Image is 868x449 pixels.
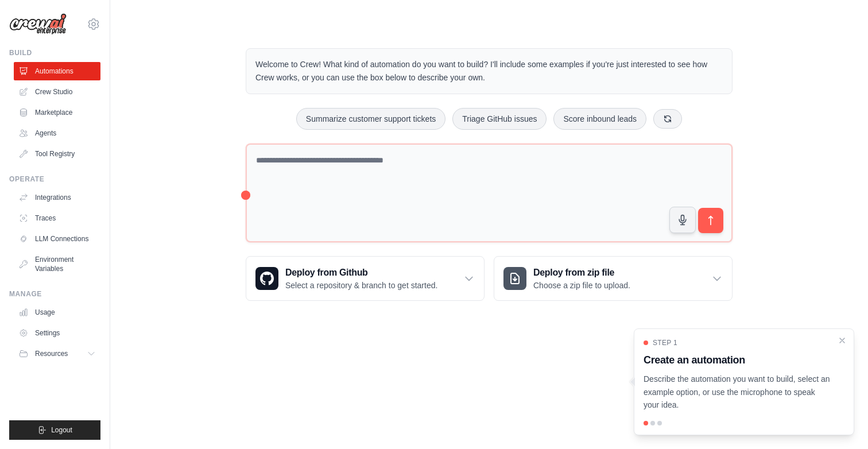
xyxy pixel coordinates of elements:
button: Summarize customer support tickets [296,108,445,130]
a: Settings [14,324,100,342]
a: LLM Connections [14,230,100,248]
span: Resources [35,349,68,358]
div: Build [9,48,100,57]
p: Select a repository & branch to get started. [285,280,437,291]
p: Choose a zip file to upload. [533,280,630,291]
span: Step 1 [653,338,677,347]
a: Crew Studio [14,83,100,101]
span: Logout [51,425,72,435]
a: Usage [14,303,100,322]
h3: Create an automation [644,352,831,368]
a: Automations [14,62,100,80]
p: Describe the automation you want to build, select an example option, or use the microphone to spe... [644,373,831,412]
p: Welcome to Crew! What kind of automation do you want to build? I'll include some examples if you'... [255,58,723,84]
button: Resources [14,345,100,363]
a: Agents [14,124,100,142]
a: Marketplace [14,103,100,122]
a: Environment Variables [14,250,100,278]
button: Logout [9,420,100,440]
a: Tool Registry [14,145,100,163]
div: Operate [9,175,100,184]
button: Triage GitHub issues [452,108,547,130]
a: Traces [14,209,100,227]
h3: Deploy from zip file [533,266,630,280]
h3: Deploy from Github [285,266,437,280]
img: Logo [9,13,67,35]
a: Integrations [14,188,100,207]
button: Score inbound leads [553,108,646,130]
button: Close walkthrough [838,336,847,345]
div: Manage [9,289,100,299]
